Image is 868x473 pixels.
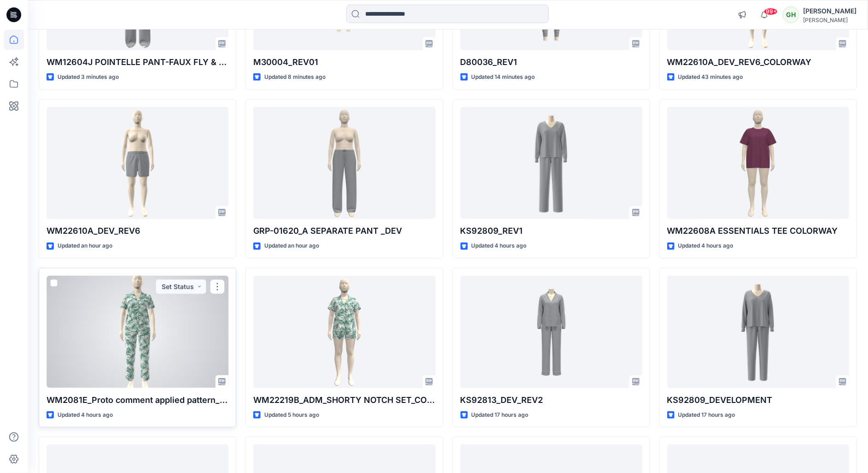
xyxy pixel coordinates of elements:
[253,394,435,407] p: WM22219B_ADM_SHORTY NOTCH SET_COLORWAY_REV3
[667,276,849,388] a: KS92809_DEVELOPMENT
[253,107,435,219] a: GRP-01620_A SEPARATE PANT _DEV
[253,276,435,388] a: WM22219B_ADM_SHORTY NOTCH SET_COLORWAY_REV3
[783,6,799,23] div: GH
[47,56,228,69] p: WM12604J POINTELLE PANT-FAUX FLY & BUTTONS + PICOT_REV11
[472,241,527,251] p: Updated 4 hours ago
[667,394,849,407] p: KS92809_DEVELOPMENT
[47,276,228,388] a: WM2081E_Proto comment applied pattern_REV3
[264,410,319,420] p: Updated 5 hours ago
[58,241,112,251] p: Updated an hour ago
[47,107,228,219] a: WM22610A_DEV_REV6
[472,410,529,420] p: Updated 17 hours ago
[460,394,642,407] p: KS92813_DEV_REV2
[678,241,734,251] p: Updated 4 hours ago
[667,107,849,219] a: WM22608A ESSENTIALS TEE COLORWAY
[58,410,113,420] p: Updated 4 hours ago
[264,72,326,82] p: Updated 8 minutes ago
[253,56,435,69] p: M30004_REV01
[678,72,743,82] p: Updated 43 minutes ago
[460,276,642,388] a: KS92813_DEV_REV2
[253,225,435,237] p: GRP-01620_A SEPARATE PANT _DEV
[47,394,228,407] p: WM2081E_Proto comment applied pattern_REV3
[264,241,319,251] p: Updated an hour ago
[472,72,535,82] p: Updated 14 minutes ago
[460,107,642,219] a: KS92809_REV1
[678,410,735,420] p: Updated 17 hours ago
[803,17,856,24] div: [PERSON_NAME]
[764,8,778,15] span: 99+
[460,56,642,69] p: D80036_REV1
[667,56,849,69] p: WM22610A_DEV_REV6_COLORWAY
[460,225,642,237] p: KS92809_REV1
[803,6,856,17] div: [PERSON_NAME]
[58,72,119,82] p: Updated 3 minutes ago
[667,225,849,237] p: WM22608A ESSENTIALS TEE COLORWAY
[47,225,228,237] p: WM22610A_DEV_REV6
